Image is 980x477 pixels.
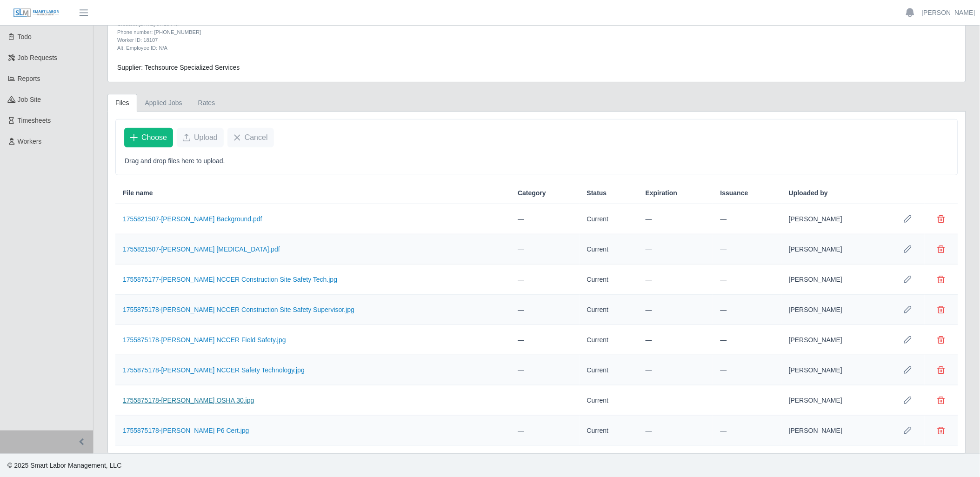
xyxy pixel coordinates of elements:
span: Uploaded by [789,188,828,198]
a: 1755821507-[PERSON_NAME] Background.pdf [123,215,262,223]
a: Rates [190,94,223,112]
td: [PERSON_NAME] [781,234,891,265]
div: Worker ID: 18107 [117,36,601,44]
button: Delete file [932,270,951,289]
button: Delete file [932,240,951,258]
button: Delete file [932,300,951,319]
p: Drag and drop files here to upload. [125,156,949,166]
td: — [638,355,713,385]
button: Choose [124,128,173,147]
button: Row Edit [899,210,917,228]
td: — [638,234,713,265]
span: Timesheets [18,117,51,124]
button: Row Edit [899,240,917,258]
span: Workers [18,138,42,145]
td: Current [580,204,638,234]
td: — [638,325,713,355]
a: 1755875178-[PERSON_NAME] P6 Cert.jpg [123,427,249,434]
td: — [713,355,781,385]
td: [PERSON_NAME] [781,385,891,416]
td: Current [580,265,638,295]
span: Upload [194,132,218,143]
td: — [510,295,580,325]
td: Current [580,325,638,355]
td: — [510,234,580,265]
td: Current [580,234,638,265]
td: — [713,385,781,416]
span: Cancel [245,132,268,143]
td: — [638,204,713,234]
a: 1755821507-[PERSON_NAME] [MEDICAL_DATA].pdf [123,245,280,253]
td: [PERSON_NAME] [781,325,891,355]
a: 1755875177-[PERSON_NAME] NCCER Construction Site Safety Tech.jpg [123,276,337,283]
button: Row Edit [899,391,917,410]
button: Delete file [932,421,951,440]
td: — [713,234,781,265]
td: Current [580,295,638,325]
td: Current [580,416,638,446]
button: Row Edit [899,421,917,440]
button: Row Edit [899,331,917,349]
button: Row Edit [899,361,917,379]
td: — [638,295,713,325]
td: — [713,204,781,234]
a: [PERSON_NAME] [922,8,975,18]
a: 1755875178-[PERSON_NAME] NCCER Safety Technology.jpg [123,366,305,374]
span: Expiration [646,188,677,198]
td: — [510,416,580,446]
span: Reports [18,75,40,82]
div: Phone number: [PHONE_NUMBER] [117,28,601,36]
td: — [638,416,713,446]
a: 1755875178-[PERSON_NAME] OSHA 30.jpg [123,397,254,404]
td: — [713,325,781,355]
td: — [713,416,781,446]
span: Job Requests [18,54,58,61]
a: Applied Jobs [137,94,190,112]
td: [PERSON_NAME] [781,416,891,446]
td: — [510,265,580,295]
td: — [510,204,580,234]
td: — [510,385,580,416]
button: Cancel [227,128,274,147]
button: Delete file [932,331,951,349]
td: [PERSON_NAME] [781,295,891,325]
a: 1755875178-[PERSON_NAME] NCCER Construction Site Safety Supervisor.jpg [123,306,354,313]
span: Todo [18,33,32,40]
span: job site [18,96,41,103]
div: Alt. Employee ID: N/A [117,44,601,52]
td: — [638,385,713,416]
span: Issuance [720,188,748,198]
td: [PERSON_NAME] [781,204,891,234]
button: Row Edit [899,300,917,319]
span: Supplier: Techsource Specialized Services [117,64,240,71]
a: 1755875178-[PERSON_NAME] NCCER Field Safety.jpg [123,336,286,344]
a: Files [107,94,137,112]
td: — [510,355,580,385]
td: — [510,325,580,355]
button: Delete file [932,210,951,228]
td: [PERSON_NAME] [781,355,891,385]
span: Choose [141,132,167,143]
td: [PERSON_NAME] [781,265,891,295]
img: SLM Logo [13,8,60,18]
td: — [638,265,713,295]
button: Delete file [932,391,951,410]
td: Current [580,385,638,416]
button: Upload [177,128,224,147]
td: — [713,295,781,325]
span: Category [518,188,546,198]
button: Row Edit [899,270,917,289]
span: File name [123,188,153,198]
span: © 2025 Smart Labor Management, LLC [7,462,121,469]
span: Status [587,188,607,198]
td: — [713,265,781,295]
td: Current [580,355,638,385]
button: Delete file [932,361,951,379]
